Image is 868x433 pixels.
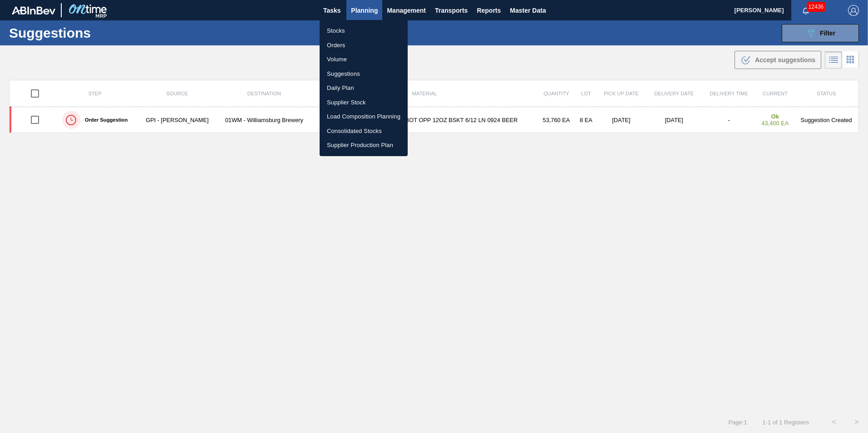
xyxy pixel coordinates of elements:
[320,95,408,110] a: Supplier Stock
[320,67,408,81] a: Suggestions
[320,24,408,38] a: Stocks
[320,138,408,153] a: Supplier Production Plan
[320,38,408,53] a: Orders
[320,109,408,124] a: Load Composition Planning
[320,124,408,138] a: Consolidated Stocks
[320,81,408,95] a: Daily Plan
[320,52,408,67] a: Volume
